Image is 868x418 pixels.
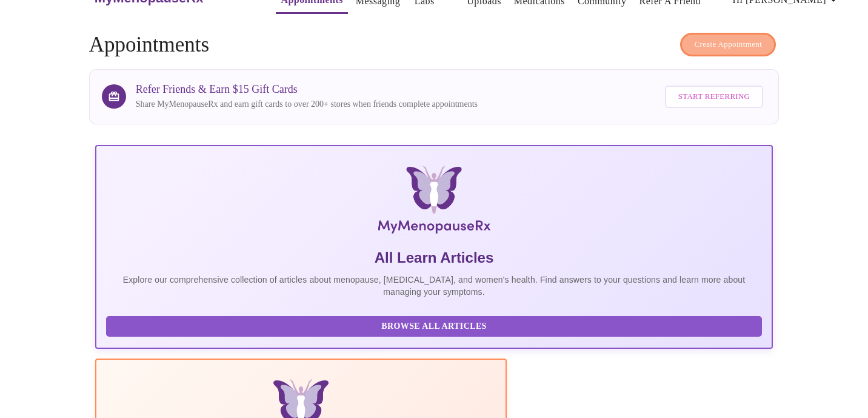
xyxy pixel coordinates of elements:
[106,320,765,331] a: Browse All Articles
[106,248,762,268] h5: All Learn Articles
[118,319,750,334] span: Browse All Articles
[678,90,750,104] span: Start Referring
[662,79,766,114] a: Start Referring
[208,166,660,238] img: MyMenopauseRx Logo
[106,274,762,298] p: Explore our comprehensive collection of articles about menopause, [MEDICAL_DATA], and women's hea...
[136,83,478,96] h3: Refer Friends & Earn $15 Gift Cards
[89,33,779,57] h4: Appointments
[106,316,762,337] button: Browse All Articles
[665,86,763,108] button: Start Referring
[694,38,762,52] span: Create Appointment
[680,33,776,56] button: Create Appointment
[136,98,478,110] p: Share MyMenopauseRx and earn gift cards to over 200+ stores when friends complete appointments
